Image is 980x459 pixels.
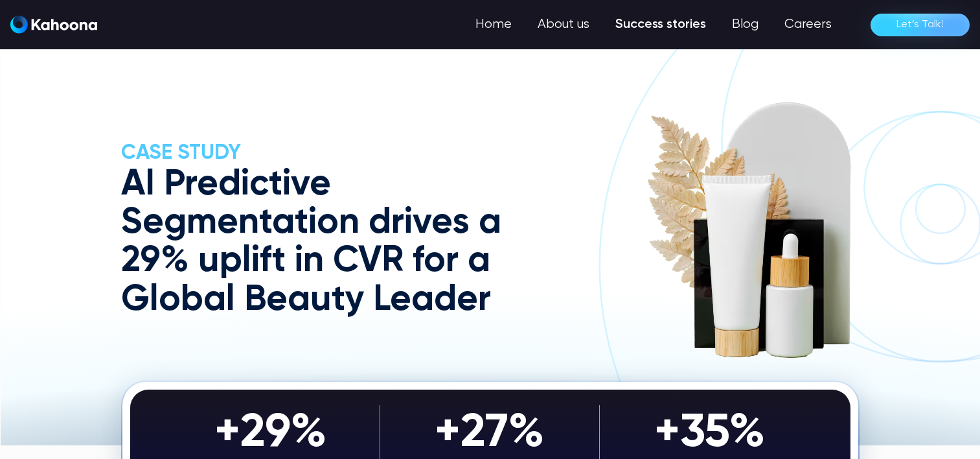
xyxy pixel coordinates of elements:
a: Careers [771,12,845,38]
a: About us [525,12,602,38]
h1: AI Predictive Segmentation drives a 29% uplift in CVR for a Global Beauty Leader [121,166,577,320]
h2: CASE Study [121,141,577,165]
a: Blog [719,12,771,38]
div: Let’s Talk! [896,14,944,35]
img: Kahoona logo white [10,16,97,34]
a: home [10,16,97,34]
a: Success stories [602,12,719,38]
a: Let’s Talk! [871,14,970,36]
a: Home [462,12,525,38]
